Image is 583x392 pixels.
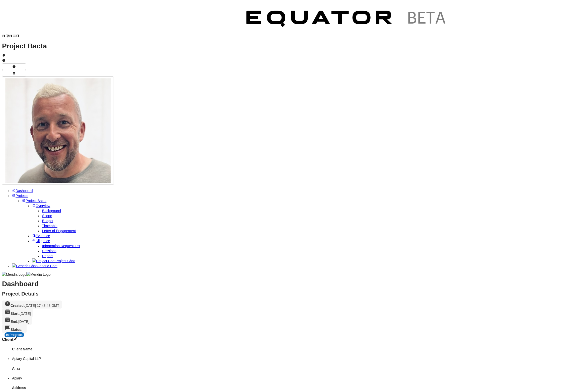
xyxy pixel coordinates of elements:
span: Project Bacta [26,199,46,203]
h3: Client [2,337,581,342]
a: Timetable [42,224,57,228]
a: Evidence [32,234,50,238]
span: Project Chat [55,259,75,263]
span: Diligence [36,239,50,243]
h4: Client Name [12,347,581,352]
img: Generic Chat [12,263,37,268]
strong: Created: [11,304,25,308]
img: Customer Logo [238,2,456,38]
strong: End: [11,320,18,324]
img: Customer Logo [20,2,238,38]
img: Project Chat [32,258,55,263]
img: Meridia Logo [2,272,26,277]
a: Scope [42,214,52,218]
h4: Alias [12,366,581,371]
img: Profile Icon [5,78,111,183]
span: Generic Chat [37,264,57,268]
a: Information Request List [42,244,80,248]
span: [DATE] [18,320,29,324]
span: Dashboard [16,189,33,193]
a: Generic ChatGeneric Chat [12,264,57,268]
a: Sessions [42,249,56,253]
strong: Status: [11,328,22,332]
a: Diligence [32,239,50,243]
strong: Start: [11,312,20,316]
li: Apiary [12,376,581,381]
h1: Dashboard [2,281,581,286]
span: Overview [36,204,50,208]
a: Dashboard [12,189,33,193]
a: Letter of Engagement [42,229,76,233]
a: Project ChatProject Chat [32,259,75,263]
span: [DATE] [20,312,31,316]
span: [DATE] 17:48:48 GMT [25,304,59,308]
h1: Project Bacta [2,44,581,49]
img: Meridia Logo [26,272,51,277]
span: Projects [16,194,28,198]
a: Projects [12,194,28,198]
h2: Project Details [2,291,581,296]
svg: Created On [5,301,11,307]
span: Evidence [36,234,50,238]
a: Report [42,254,53,258]
a: Overview [32,204,50,208]
a: Project Bacta [22,199,46,203]
a: Budget [42,219,53,223]
li: Apiary Capital LLP [12,356,581,361]
a: Background [42,209,61,213]
h4: Address [12,385,581,390]
div: In Progress [5,332,24,337]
